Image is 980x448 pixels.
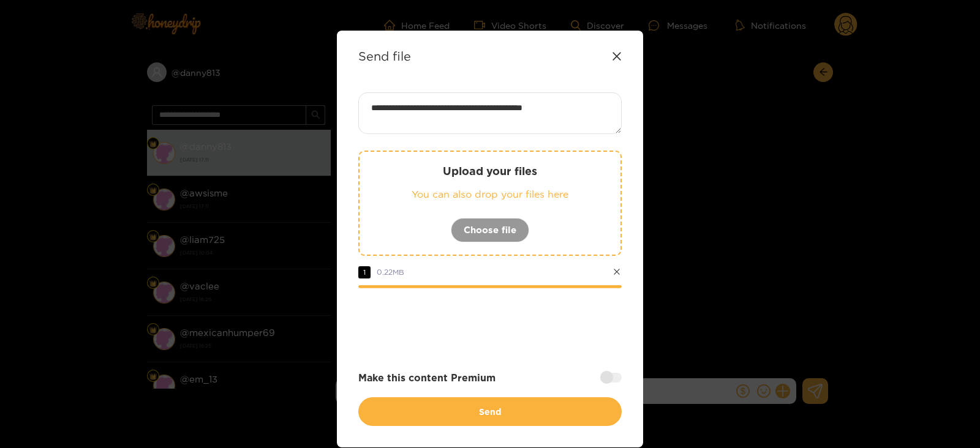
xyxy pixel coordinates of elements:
[451,218,529,242] button: Choose file
[358,371,496,385] strong: Make this content Premium
[358,49,411,63] strong: Send file
[384,164,596,178] p: Upload your files
[358,266,371,278] span: 1
[377,268,404,276] span: 0.22 MB
[384,187,596,201] p: You can also drop your files here
[358,397,622,426] button: Send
